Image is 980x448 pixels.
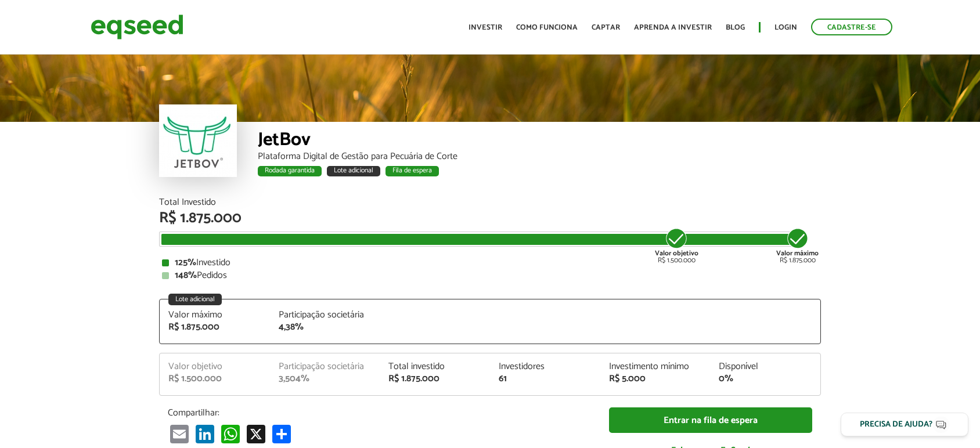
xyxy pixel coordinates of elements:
div: Valor objetivo [168,362,261,371]
strong: 125% [175,255,196,270]
div: R$ 1.875.000 [168,323,261,332]
strong: 148% [175,268,197,283]
a: Login [774,24,797,31]
div: Rodada garantida [258,166,322,176]
div: Investimento mínimo [609,362,702,371]
div: Valor máximo [168,310,261,320]
div: Lote adicional [327,166,380,176]
div: 61 [499,374,592,384]
div: JetBov [258,131,821,152]
a: Compartilhar [270,424,293,443]
div: R$ 1.875.000 [159,211,821,226]
a: Cadastre-se [811,19,892,35]
div: Investido [162,258,818,268]
div: Lote adicional [168,294,222,305]
div: Plataforma Digital de Gestão para Pecuária de Corte [258,152,821,161]
strong: Valor objetivo [655,248,698,259]
a: Entrar na fila de espera [609,407,812,433]
div: Pedidos [162,271,818,280]
div: Total investido [388,362,481,371]
a: Captar [592,24,620,31]
a: X [244,424,268,443]
div: R$ 1.875.000 [776,227,819,264]
div: 3,504% [279,374,372,384]
div: Participação societária [279,310,372,320]
div: Fila de espera [385,166,439,176]
img: EqSeed [91,12,183,42]
div: Disponível [719,362,812,371]
div: R$ 5.000 [609,374,702,384]
a: Como funciona [516,24,578,31]
strong: Valor máximo [776,248,819,259]
div: R$ 1.500.000 [168,374,261,384]
a: Email [168,424,191,443]
a: Aprenda a investir [634,24,712,31]
div: R$ 1.500.000 [655,227,698,264]
div: Investidores [499,362,592,371]
a: Blog [726,24,745,31]
div: R$ 1.875.000 [388,374,481,384]
a: Investir [469,24,502,31]
div: 0% [719,374,812,384]
a: WhatsApp [219,424,242,443]
div: Participação societária [279,362,372,371]
a: LinkedIn [193,424,217,443]
div: 4,38% [279,323,372,332]
div: Total Investido [159,198,821,207]
p: Compartilhar: [168,407,592,418]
